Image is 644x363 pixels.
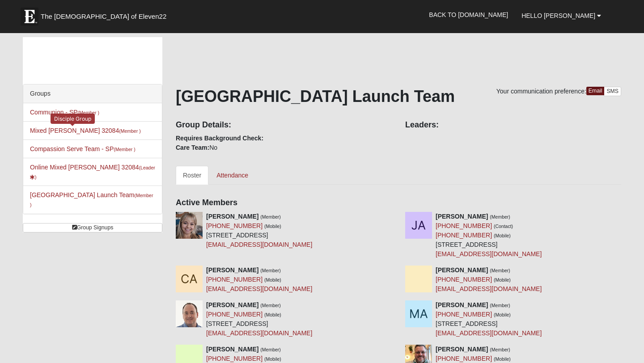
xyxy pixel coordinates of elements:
[436,301,488,308] strong: [PERSON_NAME]
[30,127,141,134] a: Mixed [PERSON_NAME] 32084(Member )
[206,300,312,338] div: [STREET_ADDRESS]
[114,147,135,152] small: (Member )
[436,222,492,229] a: [PHONE_NUMBER]
[494,224,513,229] small: (Contact)
[23,84,162,103] div: Groups
[405,120,621,130] h4: Leaders:
[41,12,166,21] span: The [DEMOGRAPHIC_DATA] of Eleven22
[206,346,258,353] strong: [PERSON_NAME]
[30,165,155,180] small: (Leader )
[23,223,162,232] a: Group Signups
[30,191,153,208] a: [GEOGRAPHIC_DATA] Launch Team(Member )
[490,303,510,308] small: (Member)
[260,303,281,308] small: (Member)
[206,213,258,220] strong: [PERSON_NAME]
[30,145,136,152] a: Compassion Serve Team - SP(Member )
[21,8,38,25] img: Eleven22 logo
[436,232,492,239] a: [PHONE_NUMBER]
[209,166,255,185] a: Attendance
[494,312,511,317] small: (Mobile)
[496,88,586,95] span: Your communication preference:
[436,250,542,257] a: [EMAIL_ADDRESS][DOMAIN_NAME]
[436,266,488,274] strong: [PERSON_NAME]
[176,198,621,208] h4: Active Members
[176,166,208,185] a: Roster
[436,212,542,259] div: [STREET_ADDRESS]
[264,277,281,283] small: (Mobile)
[264,224,281,229] small: (Mobile)
[206,301,258,308] strong: [PERSON_NAME]
[264,312,281,317] small: (Mobile)
[604,87,621,96] a: SMS
[176,144,209,151] strong: Care Team:
[515,4,608,27] a: Hello [PERSON_NAME]
[206,285,312,292] a: [EMAIL_ADDRESS][DOMAIN_NAME]
[422,4,515,26] a: Back to [DOMAIN_NAME]
[494,233,511,238] small: (Mobile)
[494,277,511,283] small: (Mobile)
[586,87,605,95] a: Email
[436,213,488,220] strong: [PERSON_NAME]
[436,329,542,337] a: [EMAIL_ADDRESS][DOMAIN_NAME]
[206,311,263,318] a: [PHONE_NUMBER]
[176,87,621,106] h1: [GEOGRAPHIC_DATA] Launch Team
[169,114,398,152] div: No
[490,214,510,219] small: (Member)
[260,214,281,219] small: (Member)
[436,346,488,353] strong: [PERSON_NAME]
[30,109,99,116] a: Communion - SP(Member )
[521,12,595,19] span: Hello [PERSON_NAME]
[206,212,312,249] div: [STREET_ADDRESS]
[78,110,99,115] small: (Member )
[206,222,263,229] a: [PHONE_NUMBER]
[51,114,95,124] div: Disciple Group
[206,241,312,248] a: [EMAIL_ADDRESS][DOMAIN_NAME]
[436,285,542,292] a: [EMAIL_ADDRESS][DOMAIN_NAME]
[206,266,258,274] strong: [PERSON_NAME]
[436,311,492,318] a: [PHONE_NUMBER]
[206,276,263,283] a: [PHONE_NUMBER]
[436,300,542,338] div: [STREET_ADDRESS]
[260,268,281,273] small: (Member)
[119,128,140,134] small: (Member )
[176,135,263,142] strong: Requires Background Check:
[30,164,155,180] a: Online Mixed [PERSON_NAME] 32084(Leader)
[16,3,195,25] a: The [DEMOGRAPHIC_DATA] of Eleven22
[176,120,392,130] h4: Group Details:
[436,276,492,283] a: [PHONE_NUMBER]
[206,329,312,337] a: [EMAIL_ADDRESS][DOMAIN_NAME]
[490,268,510,273] small: (Member)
